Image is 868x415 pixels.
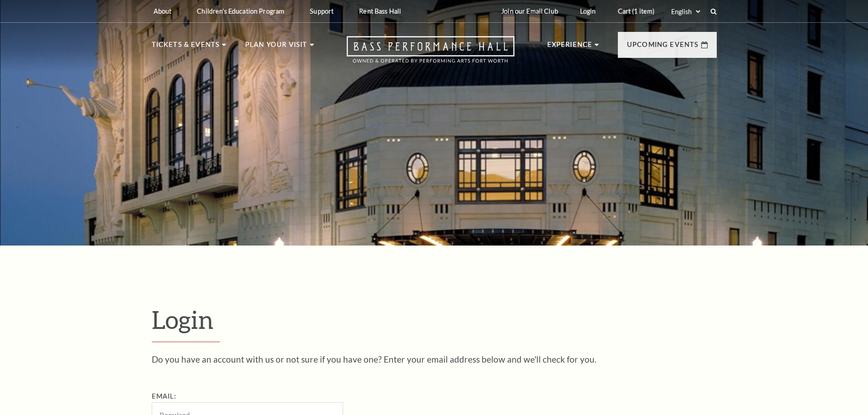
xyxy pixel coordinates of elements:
[152,355,717,364] p: Do you have an account with us or not sure if you have one? Enter your email address below and we...
[152,39,220,56] p: Tickets & Events
[359,7,401,15] p: Rent Bass Hall
[547,39,593,56] p: Experience
[310,7,334,15] p: Support
[152,392,177,400] label: Email:
[197,7,284,15] p: Children's Education Program
[627,39,699,56] p: Upcoming Events
[669,7,702,16] select: Select:
[152,305,214,334] span: Login
[245,39,308,56] p: Plan Your Visit
[154,7,172,15] p: About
